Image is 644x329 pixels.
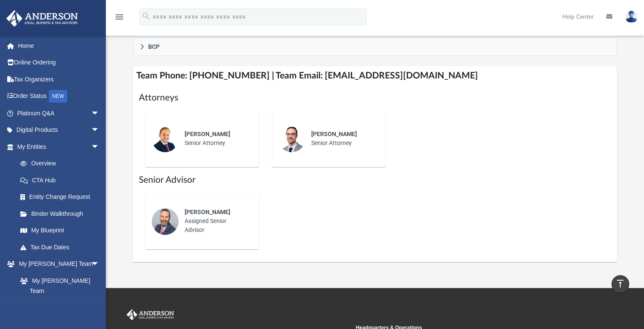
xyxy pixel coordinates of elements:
span: [PERSON_NAME] [185,131,230,137]
a: Entity Change Request [12,189,112,206]
h4: Team Phone: [PHONE_NUMBER] | Team Email: [EMAIL_ADDRESS][DOMAIN_NAME] [133,66,617,85]
div: Senior Attorney [179,124,253,153]
div: Senior Attorney [305,124,379,153]
span: arrow_drop_down [91,138,108,156]
span: arrow_drop_down [91,105,108,122]
a: BCP [133,38,617,56]
a: My [PERSON_NAME] Team [12,272,104,299]
img: Anderson Advisors Platinum Portal [4,10,80,27]
a: My Blueprint [12,222,108,239]
i: menu [114,12,124,22]
a: Tax Due Dates [12,239,112,256]
a: Overview [12,155,112,172]
h1: Senior Advisor [139,174,611,186]
span: [PERSON_NAME] [311,131,357,137]
a: My [PERSON_NAME] Teamarrow_drop_down [6,256,108,273]
span: arrow_drop_down [91,122,108,139]
a: Binder Walkthrough [12,205,112,222]
img: thumbnail [152,208,179,235]
a: menu [114,16,124,22]
span: BCP [148,44,160,50]
a: Platinum Q&Aarrow_drop_down [6,105,112,122]
span: [PERSON_NAME] [185,209,230,215]
img: Anderson Advisors Platinum Portal [125,309,176,320]
i: vertical_align_top [615,279,625,289]
i: search [141,11,151,21]
a: Home [6,37,112,54]
img: User Pic [625,11,638,23]
a: vertical_align_top [611,275,629,293]
a: Digital Productsarrow_drop_down [6,122,112,139]
a: Order StatusNEW [6,88,112,105]
div: NEW [49,90,67,103]
a: Anderson System [12,299,108,316]
h1: Attorneys [139,92,611,104]
div: Assigned Senior Advisor [179,202,253,240]
span: arrow_drop_down [91,256,108,273]
img: thumbnail [152,125,179,152]
img: thumbnail [278,125,305,152]
a: Tax Organizers [6,71,112,88]
a: My Entitiesarrow_drop_down [6,138,112,155]
a: Online Ordering [6,54,112,71]
a: CTA Hub [12,172,112,189]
